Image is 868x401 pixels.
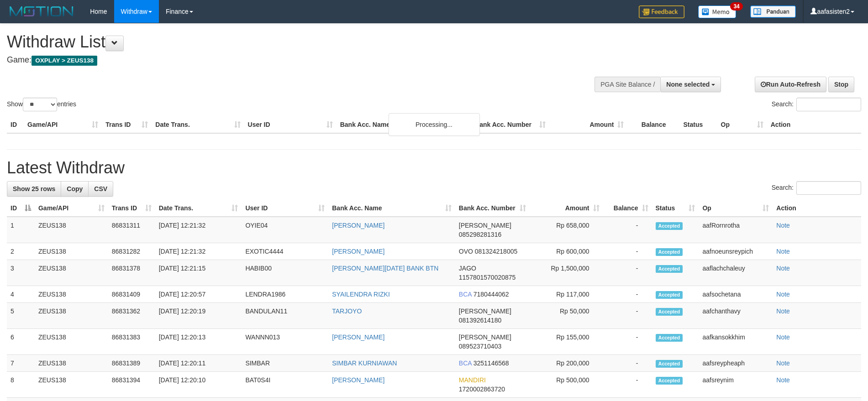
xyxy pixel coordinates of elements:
td: Rp 600,000 [530,243,603,260]
span: Copy 1720002863720 to clipboard [459,385,505,393]
td: 86831362 [108,303,155,329]
td: ZEUS138 [35,355,108,372]
span: Accepted [656,377,683,385]
span: None selected [666,81,710,88]
button: None selected [660,77,721,92]
h4: Game: [7,56,569,65]
a: Note [776,265,790,272]
th: Bank Acc. Name: activate to sort column ascending [328,200,455,217]
th: User ID: activate to sort column ascending [242,200,328,217]
td: 4 [7,286,35,303]
span: OVO [459,248,473,255]
td: 2 [7,243,35,260]
td: ZEUS138 [35,286,108,303]
td: 8 [7,372,35,398]
span: Copy 1157801570020875 to clipboard [459,274,516,281]
a: Show 25 rows [7,181,61,197]
td: 86831409 [108,286,155,303]
td: - [603,372,652,398]
td: [DATE] 12:20:11 [155,355,242,372]
th: Action [767,116,861,133]
a: [PERSON_NAME] [332,376,384,384]
label: Search: [772,98,861,111]
td: BANDULAN11 [242,303,328,329]
td: aafsochetana [699,286,773,303]
a: Note [776,307,790,315]
span: BCA [459,291,472,298]
td: aafsreypheaph [699,355,773,372]
input: Search: [796,98,861,111]
a: Note [776,222,790,229]
td: [DATE] 12:20:13 [155,329,242,355]
th: Bank Acc. Name [337,116,471,133]
td: Rp 1,500,000 [530,260,603,286]
a: Stop [828,77,854,92]
a: CSV [88,181,113,197]
td: 5 [7,303,35,329]
img: Button%20Memo.svg [698,5,736,18]
span: Accepted [656,360,683,368]
td: ZEUS138 [35,329,108,355]
a: Note [776,376,790,384]
span: JAGO [459,265,476,272]
td: aaflachchaleuy [699,260,773,286]
td: aafsreynim [699,372,773,398]
th: Action [773,200,861,217]
td: ZEUS138 [35,372,108,398]
span: Accepted [656,291,683,299]
td: - [603,286,652,303]
a: Note [776,291,790,298]
td: LENDRA1986 [242,286,328,303]
td: 86831378 [108,260,155,286]
td: - [603,329,652,355]
span: Accepted [656,248,683,256]
td: aafnoeunsreypich [699,243,773,260]
label: Search: [772,181,861,195]
a: [PERSON_NAME] [332,248,384,255]
td: [DATE] 12:21:32 [155,243,242,260]
h1: Withdraw List [7,33,569,51]
td: BAT0S4I [242,372,328,398]
th: Date Trans.: activate to sort column ascending [155,200,242,217]
td: 86831383 [108,329,155,355]
td: aafRornrotha [699,217,773,243]
span: BCA [459,359,472,367]
td: ZEUS138 [35,243,108,260]
th: Bank Acc. Number [471,116,549,133]
td: - [603,303,652,329]
a: Copy [61,181,89,197]
th: Trans ID: activate to sort column ascending [108,200,155,217]
td: Rp 117,000 [530,286,603,303]
td: 3 [7,260,35,286]
span: MANDIRI [459,376,486,384]
a: Run Auto-Refresh [755,77,826,92]
td: aafchanthavy [699,303,773,329]
td: ZEUS138 [35,217,108,243]
th: Balance: activate to sort column ascending [603,200,652,217]
td: ZEUS138 [35,260,108,286]
th: ID: activate to sort column descending [7,200,35,217]
th: Balance [627,116,679,133]
td: OYIE04 [242,217,328,243]
td: HABIB00 [242,260,328,286]
a: [PERSON_NAME] [332,333,384,341]
span: Copy 085298281316 to clipboard [459,231,501,238]
span: Copy 081392614180 to clipboard [459,317,501,324]
td: Rp 50,000 [530,303,603,329]
th: Game/API [24,116,102,133]
th: Bank Acc. Number: activate to sort column ascending [455,200,530,217]
a: [PERSON_NAME][DATE] BANK BTN [332,265,438,272]
th: Status: activate to sort column ascending [652,200,699,217]
td: - [603,260,652,286]
span: [PERSON_NAME] [459,333,511,341]
td: aafkansokkhim [699,329,773,355]
td: Rp 658,000 [530,217,603,243]
a: TARJOYO [332,307,362,315]
td: 86831311 [108,217,155,243]
td: Rp 155,000 [530,329,603,355]
td: Rp 500,000 [530,372,603,398]
span: CSV [94,185,107,193]
th: Date Trans. [152,116,244,133]
td: [DATE] 12:20:10 [155,372,242,398]
th: Status [679,116,717,133]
